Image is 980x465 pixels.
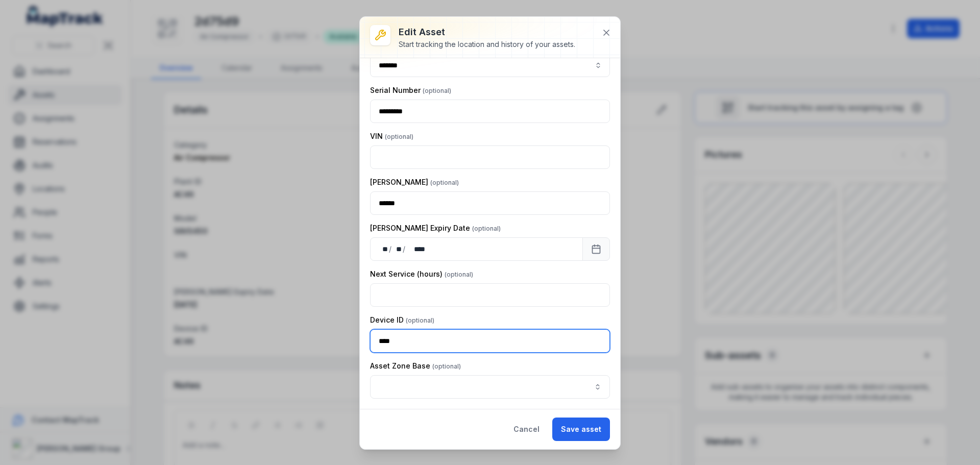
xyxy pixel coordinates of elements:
[505,418,548,441] button: Cancel
[552,418,610,441] button: Save asset
[370,361,461,371] label: Asset Zone Base
[389,244,393,254] div: /
[399,39,575,50] div: Start tracking the location and history of your assets.
[370,269,473,279] label: Next Service (hours)
[406,244,426,254] div: year,
[393,244,403,254] div: month,
[370,54,610,77] input: asset-edit:cf[7b2ad715-4ce1-4afd-baaf-5d2b22496a4d]-label
[403,244,406,254] div: /
[370,315,434,325] label: Device ID
[399,25,575,39] h3: Edit asset
[370,223,501,233] label: [PERSON_NAME] Expiry Date
[370,85,451,95] label: Serial Number
[582,237,610,261] button: Calendar
[370,131,413,141] label: VIN
[370,177,459,187] label: [PERSON_NAME]
[379,244,389,254] div: day,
